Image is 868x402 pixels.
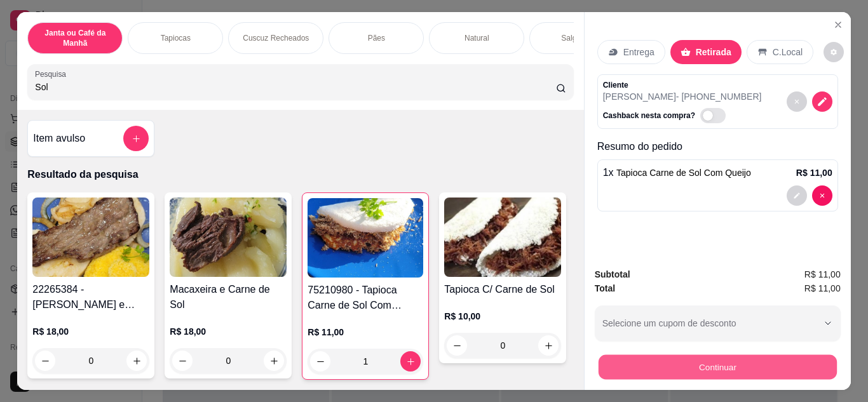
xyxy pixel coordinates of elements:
[27,167,573,182] p: Resultado da pesquisa
[447,335,467,356] button: decrease-product-quantity
[824,42,844,62] button: decrease-product-quantity
[170,198,287,277] img: product-image
[603,111,695,121] p: Cashback nesta compra?
[161,33,191,43] p: Tapiocas
[264,351,284,371] button: increase-product-quantity
[32,325,149,338] p: R$ 18,00
[444,310,561,323] p: R$ 10,00
[538,335,559,356] button: increase-product-quantity
[696,46,731,58] p: Retirada
[812,91,832,112] button: decrease-product-quantity
[787,91,807,112] button: decrease-product-quantity
[308,326,423,338] p: R$ 11,00
[616,168,751,178] span: Tapioca Carne de Sol Com Queijo
[804,267,841,281] span: R$ 11,00
[170,282,287,312] h4: Macaxeira e Carne de Sol
[310,351,330,372] button: decrease-product-quantity
[595,269,630,279] strong: Subtotal
[444,198,561,277] img: product-image
[123,126,149,151] button: add-separate-item
[828,15,848,35] button: Close
[35,69,71,79] label: Pesquisa
[603,80,762,90] p: Cliente
[368,33,385,43] p: Pães
[796,166,832,179] p: R$ 11,00
[787,185,807,206] button: decrease-product-quantity
[812,185,832,206] button: decrease-product-quantity
[804,281,841,295] span: R$ 11,00
[400,351,421,372] button: increase-product-quantity
[595,305,841,341] button: Selecione um cupom de desconto
[444,282,561,297] h4: Tapioca C/ Carne de Sol
[603,90,762,103] p: [PERSON_NAME] - [PHONE_NUMBER]
[561,33,593,43] p: Salgados
[623,46,654,58] p: Entrega
[35,81,556,93] input: Pesquisa
[172,351,193,371] button: decrease-product-quantity
[773,46,803,58] p: C.Local
[170,325,287,338] p: R$ 18,00
[603,165,751,180] p: 1 x
[32,198,149,277] img: product-image
[308,283,423,313] h4: 75210980 - Tapioca Carne de Sol Com Queijo
[595,283,615,293] strong: Total
[33,131,85,146] h4: Item avulso
[597,139,838,154] p: Resumo do pedido
[126,351,147,371] button: increase-product-quantity
[243,33,309,43] p: Cuscuz Recheados
[38,28,112,48] p: Janta ou Café da Manhã
[598,355,836,380] button: Continuar
[465,33,489,43] p: Natural
[35,351,55,371] button: decrease-product-quantity
[700,108,731,123] label: Automatic updates
[32,282,149,312] h4: 22265384 - [PERSON_NAME] e Carne de Sol
[308,198,423,278] img: product-image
